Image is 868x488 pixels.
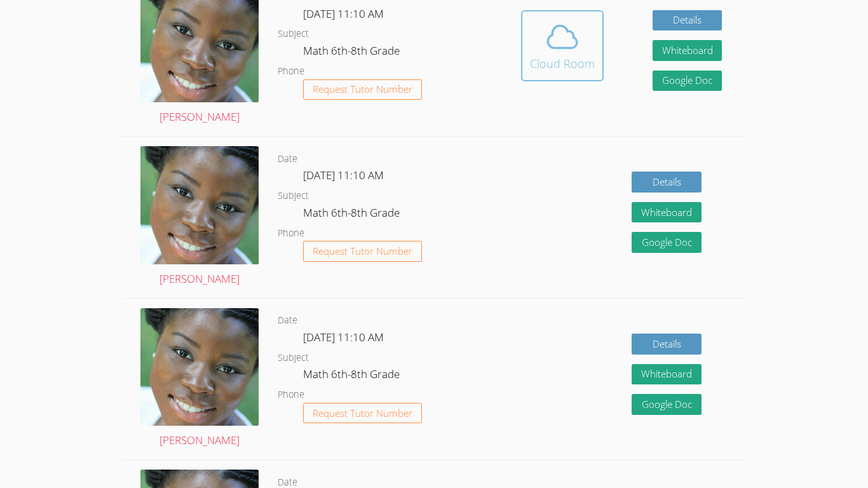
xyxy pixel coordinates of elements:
[632,232,702,253] a: Google Doc
[521,10,604,81] button: Cloud Room
[653,10,722,31] a: Details
[303,365,402,387] dd: Math 6th-8th Grade
[140,308,259,426] img: 1000004422.jpg
[278,226,304,241] dt: Phone
[303,204,402,226] dd: Math 6th-8th Grade
[303,330,384,344] span: [DATE] 11:10 AM
[303,42,402,64] dd: Math 6th-8th Grade
[278,64,304,79] dt: Phone
[313,409,412,418] span: Request Tutor Number
[278,350,309,366] dt: Subject
[632,172,702,193] a: Details
[632,364,702,385] button: Whiteboard
[632,334,702,355] a: Details
[653,71,722,91] a: Google Doc
[632,202,702,223] button: Whiteboard
[303,168,384,182] span: [DATE] 11:10 AM
[303,6,384,21] span: [DATE] 11:10 AM
[632,394,702,415] a: Google Doc
[278,387,304,403] dt: Phone
[303,79,422,100] button: Request Tutor Number
[278,188,309,204] dt: Subject
[278,26,309,42] dt: Subject
[653,40,722,61] button: Whiteboard
[313,247,412,256] span: Request Tutor Number
[140,308,259,451] a: [PERSON_NAME]
[140,146,259,288] a: [PERSON_NAME]
[303,241,422,262] button: Request Tutor Number
[140,146,259,264] img: 1000004422.jpg
[303,403,422,424] button: Request Tutor Number
[530,55,595,72] div: Cloud Room
[278,151,297,167] dt: Date
[278,313,297,329] dt: Date
[313,85,412,94] span: Request Tutor Number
